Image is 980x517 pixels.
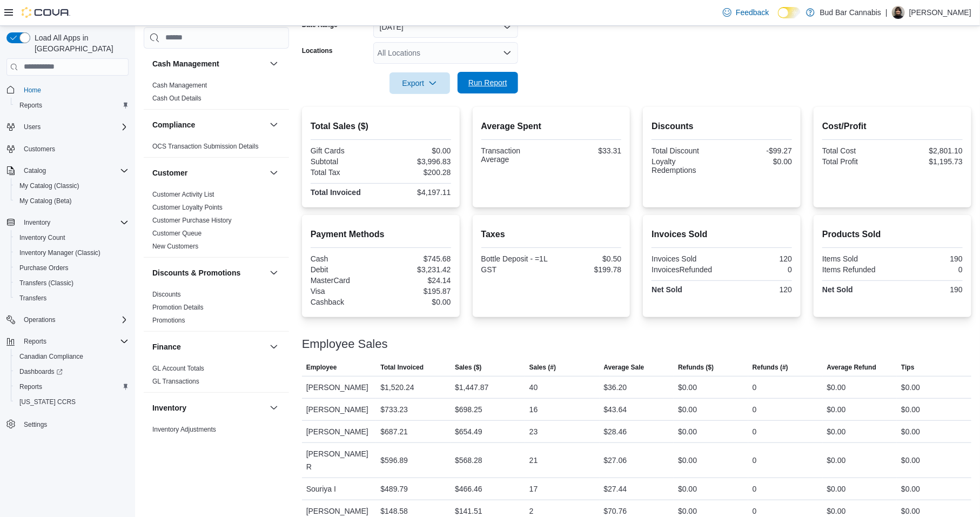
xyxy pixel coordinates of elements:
h2: Invoices Sold [652,228,792,241]
span: Settings [24,420,47,429]
a: My Catalog (Beta) [15,194,76,207]
span: Total Invoiced [380,363,424,372]
span: Cash Management [152,81,207,90]
a: Inventory Manager (Classic) [15,246,105,259]
img: Cova [22,7,70,18]
div: $24.14 [383,276,451,285]
button: Transfers (Classic) [11,276,133,291]
button: Export [390,72,450,94]
a: Inventory Count [15,231,70,244]
h3: Cash Management [152,58,219,69]
button: Inventory [152,402,265,413]
button: Purchase Orders [11,260,133,276]
nav: Complex example [6,78,129,460]
button: Catalog [2,163,133,178]
button: [DATE] [373,16,518,38]
span: Reports [19,101,42,110]
label: Locations [302,46,333,55]
h2: Discounts [652,120,792,133]
div: $28.46 [604,425,627,438]
div: Items Sold [822,254,890,263]
div: $0.00 [724,157,792,166]
div: Total Tax [311,168,379,177]
div: Cash [311,254,379,263]
input: Dark Mode [778,7,801,18]
button: Transfers [11,291,133,306]
button: Open list of options [503,49,512,57]
div: [PERSON_NAME] [302,421,377,442]
a: Reports [15,99,46,112]
div: $1,520.24 [380,381,414,394]
div: 17 [529,482,538,495]
span: Transfers (Classic) [15,277,129,290]
div: Loyalty Redemptions [652,157,720,174]
button: Run Report [458,72,518,93]
div: $0.00 [827,454,846,467]
span: Inventory Manager (Classic) [15,246,129,259]
div: $36.20 [604,381,627,394]
span: My Catalog (Classic) [15,179,129,192]
div: 0 [724,265,792,274]
span: Purchase Orders [19,264,69,272]
a: Transfers [15,292,51,305]
button: Users [19,120,45,133]
div: Finance [144,362,289,392]
button: Customer [152,167,265,178]
div: $2,801.10 [895,146,963,155]
span: Promotions [152,316,185,325]
a: Promotion Details [152,304,204,311]
div: GST [481,265,549,274]
span: Customers [24,145,55,153]
span: Reports [15,99,129,112]
h2: Average Spent [481,120,622,133]
span: [US_STATE] CCRS [19,398,76,406]
span: Dashboards [19,367,63,376]
span: Refunds ($) [678,363,714,372]
div: Compliance [144,140,289,157]
div: 0 [753,381,757,394]
div: 190 [895,254,963,263]
div: $195.87 [383,287,451,296]
div: Subtotal [311,157,379,166]
a: My Catalog (Classic) [15,179,84,192]
button: Canadian Compliance [11,349,133,364]
span: GL Transactions [152,377,199,386]
button: Home [2,82,133,98]
button: Catalog [19,164,50,177]
div: Marisa J [892,6,905,19]
p: Bud Bar Cannabis [820,6,882,19]
div: Customer [144,188,289,257]
div: $0.00 [901,381,920,394]
div: $0.00 [827,381,846,394]
span: Sales ($) [455,363,481,372]
a: Dashboards [15,365,67,378]
div: $0.00 [678,425,697,438]
span: Refunds (#) [753,363,788,372]
div: Invoices Sold [652,254,720,263]
button: Settings [2,416,133,432]
button: Discounts & Promotions [152,267,265,278]
span: Reports [19,335,129,348]
a: Customer Activity List [152,191,214,198]
a: Discounts [152,291,181,298]
span: Customer Loyalty Points [152,203,223,212]
div: 0 [753,425,757,438]
div: $4,197.11 [383,188,451,197]
span: Washington CCRS [15,395,129,408]
span: Transfers [19,294,46,303]
div: $596.89 [380,454,408,467]
span: My Catalog (Classic) [19,182,79,190]
button: Reports [19,335,51,348]
div: 16 [529,403,538,416]
a: Promotions [152,317,185,324]
a: Inventory Adjustments [152,426,216,433]
button: Finance [267,340,280,353]
span: Customer Activity List [152,190,214,199]
div: $199.78 [553,265,621,274]
span: Inventory [19,216,129,229]
button: Inventory Count [11,230,133,245]
p: [PERSON_NAME] [909,6,971,19]
a: [US_STATE] CCRS [15,395,80,408]
div: $0.00 [678,482,697,495]
div: $3,996.83 [383,157,451,166]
